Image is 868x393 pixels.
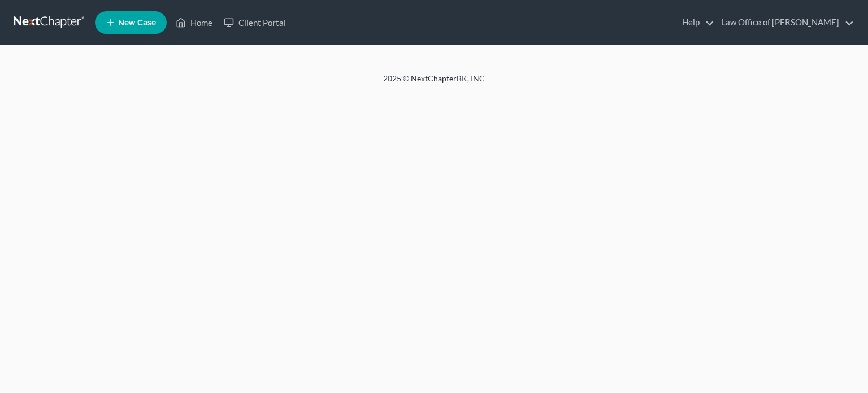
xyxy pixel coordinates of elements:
div: 2025 © NextChapterBK, INC [112,73,756,93]
a: Home [170,12,218,33]
a: Law Office of [PERSON_NAME] [715,12,854,33]
new-legal-case-button: New Case [95,11,167,34]
a: Help [676,12,714,33]
a: Client Portal [218,12,292,33]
